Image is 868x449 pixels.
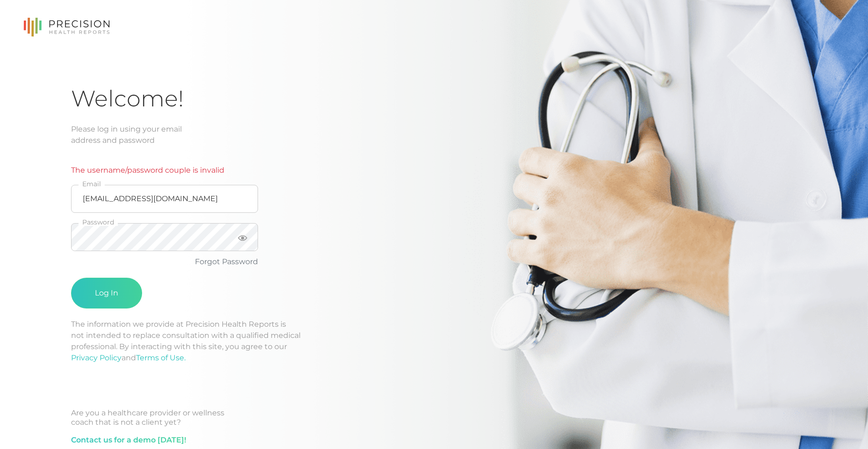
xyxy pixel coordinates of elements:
[71,353,122,362] a: Privacy Policy
[71,278,142,309] button: Log In
[71,435,186,446] a: Contact us for a demo [DATE]!
[71,319,797,364] p: The information we provide at Precision Health Reports is not intended to replace consultation wi...
[71,408,797,427] div: Are you a healthcare provider or wellness coach that is not a client yet?
[71,124,797,146] div: Please log in using your email address and password
[71,185,258,213] input: Email
[136,353,186,362] a: Terms of Use.
[71,85,797,112] h1: Welcome!
[195,257,258,266] a: Forgot Password
[71,165,258,176] p: The username/password couple is invalid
